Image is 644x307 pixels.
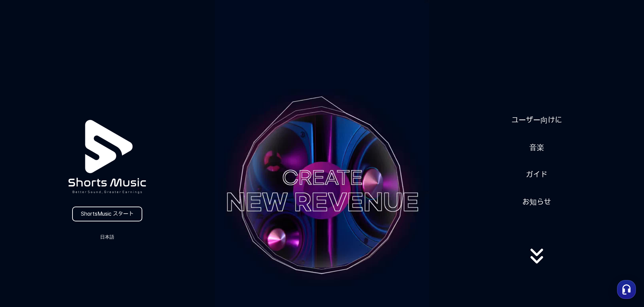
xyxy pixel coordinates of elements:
[72,207,142,221] a: ShortsMusic スタート
[527,139,547,156] a: 音楽
[520,194,554,210] a: お知らせ
[509,112,565,128] a: ユーザー向けに
[52,102,163,212] img: logo
[91,232,123,242] button: 日本語
[523,166,550,183] a: ガイド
